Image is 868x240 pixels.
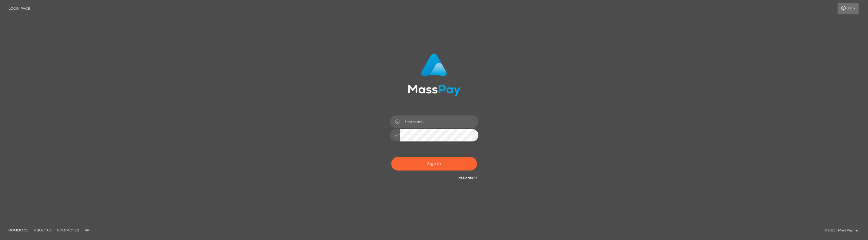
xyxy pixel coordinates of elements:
a: Login Page [9,3,30,14]
a: Login [838,3,859,14]
a: Homepage [6,226,31,234]
button: Sign in [391,157,477,171]
a: Contact Us [55,226,81,234]
a: About Us [32,226,54,234]
img: MassPay Login [408,54,460,96]
a: Need Help? [458,176,477,179]
a: API [82,226,93,234]
input: Username... [400,115,478,128]
div: © 2025 , MassPay Inc. [825,227,864,233]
